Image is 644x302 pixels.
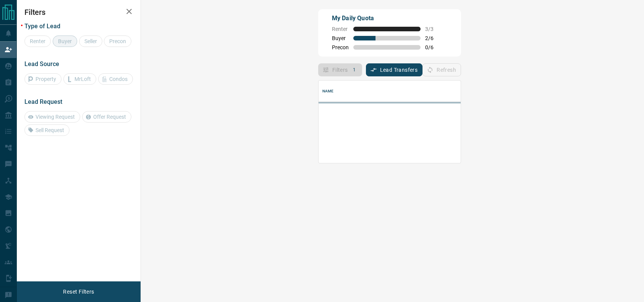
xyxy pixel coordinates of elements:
[332,44,349,50] span: Precon
[425,35,442,41] span: 2 / 6
[58,285,99,298] button: Reset Filters
[332,26,349,32] span: Renter
[24,98,62,105] span: Lead Request
[319,81,506,102] div: Name
[425,26,442,32] span: 3 / 3
[332,35,349,41] span: Buyer
[322,81,334,102] div: Name
[332,14,442,23] p: My Daily Quota
[24,23,60,30] span: Type of Lead
[425,44,442,50] span: 0 / 6
[366,63,423,76] button: Lead Transfers
[24,60,59,68] span: Lead Source
[24,8,133,17] h2: Filters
